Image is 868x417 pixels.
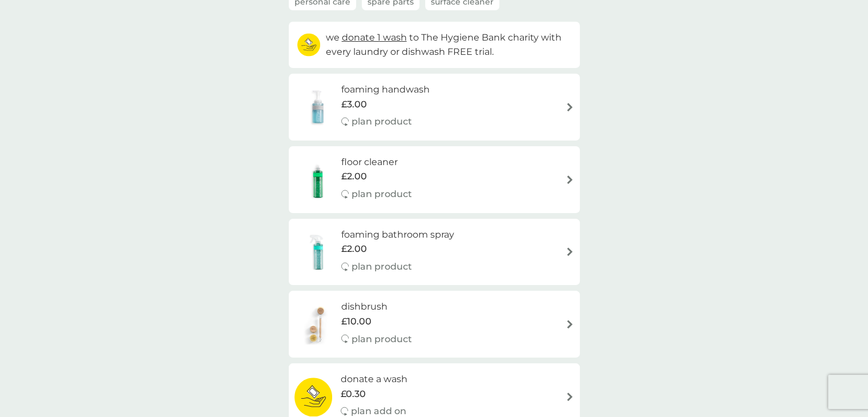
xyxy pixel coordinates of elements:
[352,332,412,347] p: plan product
[566,103,574,111] img: arrow right
[341,372,407,387] h6: donate a wash
[352,187,412,202] p: plan product
[294,377,333,417] img: donate a wash
[294,232,341,272] img: foaming bathroom spray
[341,169,367,184] span: £2.00
[352,259,412,274] p: plan product
[341,387,366,402] span: £0.30
[352,114,412,129] p: plan product
[294,159,341,199] img: floor cleaner
[341,299,412,314] h6: dishbrush
[341,314,372,329] span: £10.00
[341,242,367,256] span: £2.00
[566,392,574,401] img: arrow right
[341,97,367,112] span: £3.00
[566,320,574,328] img: arrow right
[566,175,574,184] img: arrow right
[294,87,341,127] img: foaming handwash
[341,227,454,242] h6: foaming bathroom spray
[341,155,412,170] h6: floor cleaner
[326,30,571,59] p: we to The Hygiene Bank charity with every laundry or dishwash FREE trial.
[566,247,574,256] img: arrow right
[341,82,430,97] h6: foaming handwash
[342,32,407,43] span: donate 1 wash
[294,304,341,344] img: dishbrush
